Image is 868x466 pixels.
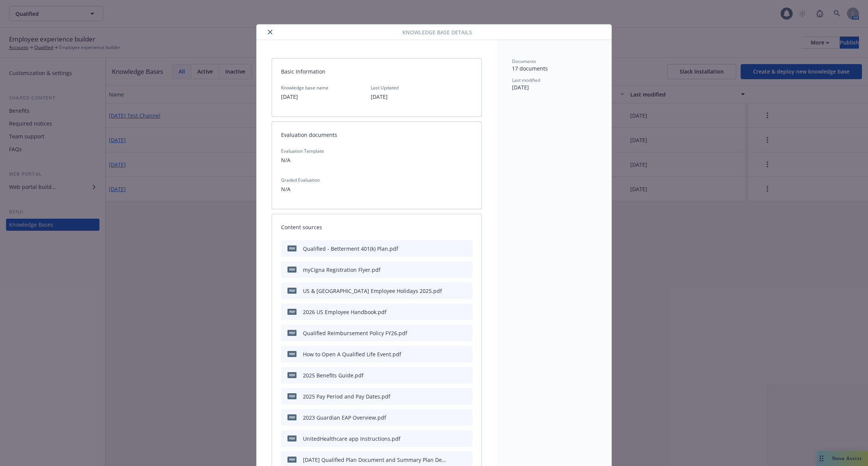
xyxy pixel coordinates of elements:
div: How to Open A Qualified Life Event.pdf [303,350,401,358]
button: preview file [463,329,469,337]
button: download file [451,245,457,253]
span: Last Updated [371,84,399,91]
p: N/A [281,185,472,194]
div: [DATE] Qualified Plan Document and Summary Plan Description.pdf [303,456,448,464]
button: preview file [463,456,469,464]
span: pdf [287,435,296,441]
span: Knowledge base details [402,28,472,36]
span: 17 documents [512,65,548,72]
div: Basic Information [272,58,481,84]
span: Documents [512,58,536,64]
button: preview file [463,287,469,295]
span: pdf [287,267,296,272]
span: pdf [287,288,296,293]
div: myCigna Registration Flyer.pdf [303,266,381,274]
div: 2025 Pay Period and Pay Dates.pdf [303,392,390,400]
span: Graded Evaluation [281,177,472,183]
span: pdf [287,372,296,378]
p: N/A [281,156,472,165]
span: pdf [287,245,296,251]
button: preview file [463,414,469,422]
button: download file [451,414,457,422]
button: preview file [463,371,469,379]
button: preview file [463,308,469,316]
span: [DATE] [512,84,529,91]
div: Qualified Reimbursement Policy FY26.pdf [303,329,407,337]
button: download file [451,435,457,443]
button: download file [451,371,457,379]
span: pdf [287,309,296,314]
button: download file [451,456,457,464]
span: Evaluation Template [281,148,472,154]
button: preview file [463,435,469,443]
span: pdf [287,351,296,357]
button: preview file [463,266,469,274]
span: pdf [287,457,296,462]
button: download file [451,329,457,337]
div: Content sources [272,214,481,240]
button: download file [451,392,457,400]
button: preview file [463,392,469,400]
button: preview file [463,350,469,358]
span: Last modified [512,77,540,83]
div: 2025 Benefits Guide.pdf [303,371,364,379]
button: close [266,28,275,37]
button: download file [451,287,457,295]
span: Knowledge base name [281,84,329,91]
div: 2023 Guardian EAP Overview.pdf [303,414,386,422]
span: pdf [287,414,296,420]
div: Evaluation documents [272,122,481,148]
p: [DATE] [371,92,399,101]
button: download file [451,350,457,358]
button: download file [451,266,457,274]
button: preview file [463,245,469,253]
div: 2026 US Employee Handbook.pdf [303,308,387,316]
div: US & [GEOGRAPHIC_DATA] Employee Holidays 2025.pdf [303,287,442,295]
div: UnitedHealthcare app Instructions.pdf [303,435,400,443]
span: pdf [287,330,296,336]
p: [DATE] [281,92,329,101]
div: Qualified - Betterment 401(k) Plan.pdf [303,245,398,253]
button: download file [451,308,457,316]
span: pdf [287,393,296,399]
